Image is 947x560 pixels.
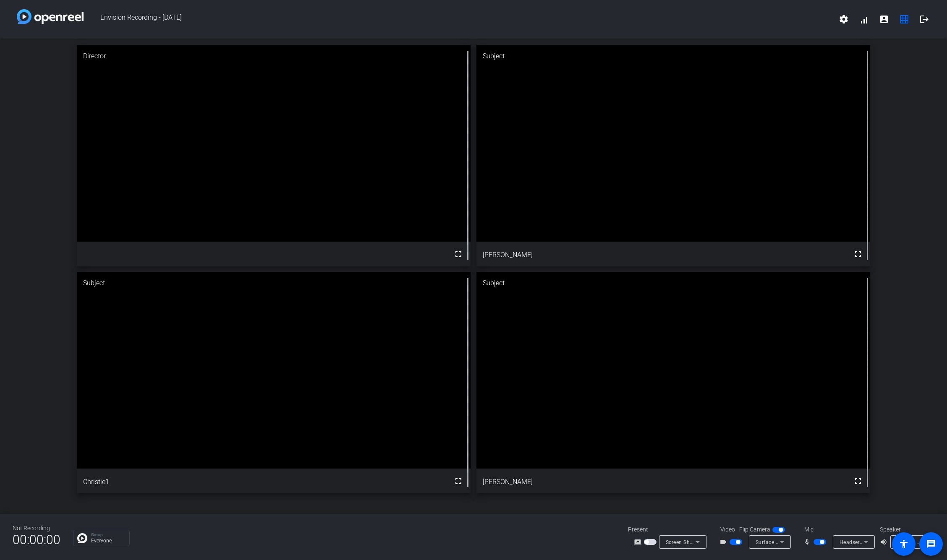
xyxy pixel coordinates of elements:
p: Group [91,533,125,537]
div: Director [77,45,471,68]
div: Subject [77,272,471,294]
mat-icon: mic_none [803,537,814,547]
mat-icon: videocam_outline [719,537,730,547]
div: Subject [476,45,870,68]
span: Flip Camera [739,525,770,534]
div: Speaker [880,525,930,534]
div: Not Recording [13,524,60,533]
mat-icon: grid_on [899,14,909,24]
button: signal_cellular_alt [854,9,874,29]
span: Surface Camera Front (045e:0990) [756,539,841,545]
mat-icon: settings [839,14,849,24]
mat-icon: fullscreen [453,249,463,259]
span: Headset Microphone (Jabra EVOLVE 30 II) [840,539,943,545]
span: Screen Sharing [666,539,703,545]
mat-icon: message [926,539,936,549]
mat-icon: fullscreen [853,476,863,486]
div: Subject [476,272,870,294]
mat-icon: fullscreen [853,249,863,259]
span: 00:00:00 [13,529,60,550]
img: white-gradient.svg [17,9,84,24]
span: Envision Recording - [DATE] [84,9,834,29]
mat-icon: fullscreen [453,476,463,486]
mat-icon: accessibility [899,539,909,549]
mat-icon: volume_up [880,537,890,547]
p: Everyone [91,538,125,543]
div: Mic [796,525,880,534]
div: Present [628,525,712,534]
span: Video [720,525,735,534]
mat-icon: screen_share_outline [634,537,644,547]
img: Chat Icon [77,533,87,543]
mat-icon: account_box [879,14,889,24]
mat-icon: logout [919,14,929,24]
